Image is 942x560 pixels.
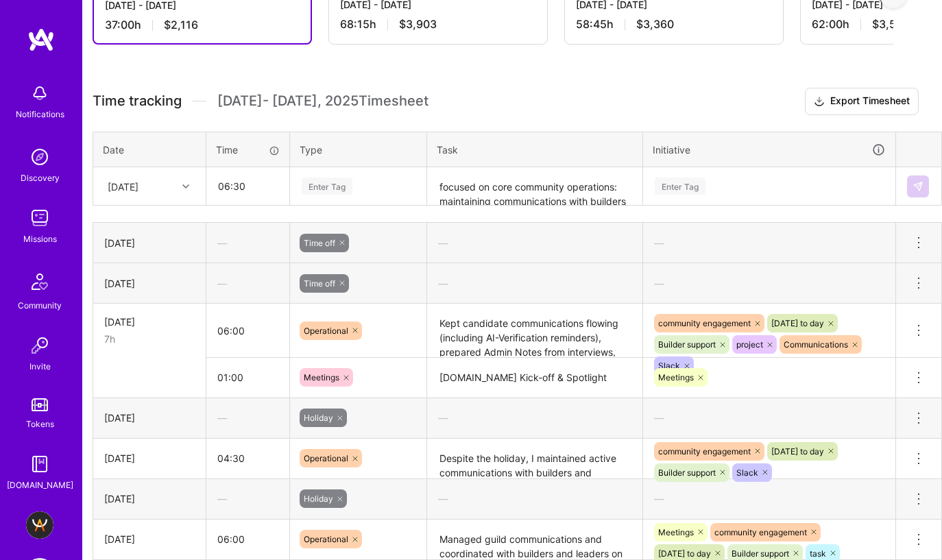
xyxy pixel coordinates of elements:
[428,359,641,397] textarea: [DOMAIN_NAME] Kick-off & Spotlight
[427,225,642,261] div: —
[23,265,56,298] img: Community
[21,171,60,185] div: Discovery
[26,511,53,539] img: A.Team - Grow A.Team's Community & Demand
[805,88,919,115] button: Export Timesheet
[26,143,53,171] img: discovery
[732,548,789,559] span: Builder support
[658,446,751,456] span: community engagement
[427,480,642,517] div: —
[18,298,62,313] div: Community
[428,440,641,478] textarea: Despite the holiday, I maintained active communications with builders and candidates following up...
[913,181,923,192] img: Submit
[26,417,54,431] div: Tokens
[304,372,339,382] span: Meetings
[216,143,280,157] div: Time
[643,400,895,436] div: —
[7,478,73,492] div: [DOMAIN_NAME]
[340,17,536,32] div: 68:15 h
[643,225,895,261] div: —
[104,332,195,346] div: 7h
[26,450,53,478] img: guide book
[23,511,57,539] a: A.Team - Grow A.Team's Community & Demand
[104,411,195,425] div: [DATE]
[23,232,57,246] div: Missions
[302,175,352,197] div: Enter Tag
[27,27,55,52] img: logo
[814,95,825,109] i: icon Download
[304,326,348,336] span: Operational
[104,451,195,465] div: [DATE]
[810,548,826,559] span: task
[643,265,895,302] div: —
[636,17,674,32] span: $3,360
[658,527,694,537] span: Meetings
[206,440,289,476] input: HH:MM
[207,168,289,204] input: HH:MM
[304,534,348,544] span: Operational
[655,175,705,197] div: Enter Tag
[784,339,848,350] span: Communications
[206,480,289,517] div: —
[304,413,333,423] span: Holiday
[771,446,824,456] span: [DATE] to day
[26,80,53,107] img: bell
[105,18,300,32] div: 37:00 h
[428,169,641,205] textarea: focused on core community operations: maintaining communications with builders and candidates, pr...
[206,225,289,261] div: —
[206,313,289,349] input: HH:MM
[427,132,643,167] th: Task
[427,400,642,436] div: —
[93,132,206,167] th: Date
[428,521,641,559] textarea: Managed guild communications and coordinated with builders and leaders on interviews and candidat...
[643,480,895,517] div: —
[428,305,641,356] textarea: Kept candidate communications flowing (including AI-Verification reminders), prepared Admin Notes...
[164,18,198,32] span: $2,116
[104,532,195,546] div: [DATE]
[427,265,642,302] div: —
[26,332,53,359] img: Invite
[658,318,751,328] span: community engagement
[26,204,53,232] img: teamwork
[658,339,716,350] span: Builder support
[217,93,428,110] span: [DATE] - [DATE] , 2025 Timesheet
[104,491,195,506] div: [DATE]
[206,265,289,302] div: —
[399,17,437,32] span: $3,903
[104,236,195,250] div: [DATE]
[206,359,289,395] input: HH:MM
[29,359,51,374] div: Invite
[658,372,694,382] span: Meetings
[206,521,289,557] input: HH:MM
[182,183,189,190] i: icon Chevron
[653,142,886,158] div: Initiative
[304,453,348,463] span: Operational
[576,17,772,32] div: 58:45 h
[304,278,335,289] span: Time off
[771,318,824,328] span: [DATE] to day
[93,93,182,110] span: Time tracking
[206,400,289,436] div: —
[304,238,335,248] span: Time off
[736,339,763,350] span: project
[290,132,427,167] th: Type
[658,467,716,478] span: Builder support
[304,494,333,504] span: Holiday
[16,107,64,121] div: Notifications
[32,398,48,411] img: tokens
[872,17,910,32] span: $3,546
[108,179,138,193] div: [DATE]
[104,315,195,329] div: [DATE]
[104,276,195,291] div: [DATE]
[714,527,807,537] span: community engagement
[736,467,758,478] span: Slack
[658,548,711,559] span: [DATE] to day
